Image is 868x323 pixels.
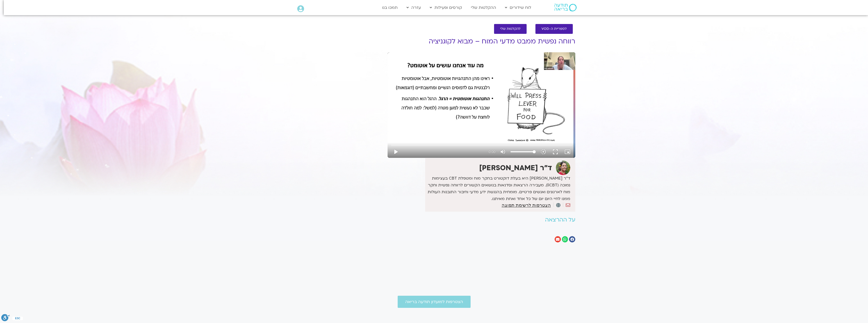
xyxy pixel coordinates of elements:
span: הצטרפות למועדון תודעה בריאה [405,300,463,304]
div: שיתוף ב email [555,236,561,242]
span: לספריית ה-VOD [541,27,567,31]
div: שיתוף ב whatsapp [562,236,568,242]
img: ד"ר נועה אלבלדה [556,161,570,175]
a: לוח שידורים [502,3,534,12]
a: הצטרפות למועדון תודעה בריאה [398,296,471,308]
a: הצטרפות לרשימת תפוצה [502,203,551,208]
span: להקלטות שלי [500,27,521,31]
strong: ד"ר [PERSON_NAME] [479,163,552,173]
h2: על ההרצאה [388,217,575,223]
a: לספריית ה-VOD [535,24,573,34]
p: ד״ר [PERSON_NAME] היא בעלת דוקטורט בחקר מוח ומטפלת CBT בעצימות נמוכה (liCBT). מעבירה הרצאות וסדנא... [426,175,570,202]
a: עזרה [404,3,423,12]
img: תודעה בריאה [554,4,577,11]
a: ההקלטות שלי [468,3,499,12]
div: שיתוף ב facebook [569,236,575,242]
a: תמכו בנו [379,3,400,12]
a: קורסים ופעילות [427,3,465,12]
h1: רווחה נפשית ממבט מדעי המוח – מבוא לקוגניציה [388,38,575,45]
a: להקלטות שלי [494,24,527,34]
